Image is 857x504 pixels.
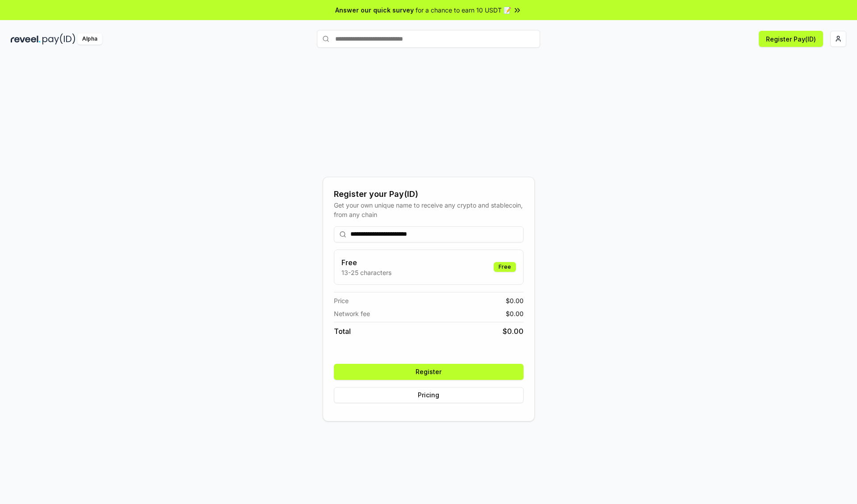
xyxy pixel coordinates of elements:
[335,5,414,15] span: Answer our quick survey
[334,364,524,380] button: Register
[42,33,75,45] img: pay_id
[334,188,524,200] div: Register your Pay(ID)
[334,200,524,219] div: Get your own unique name to receive any crypto and stablecoin, from any chain
[341,268,391,277] p: 13-25 characters
[11,33,41,45] img: reveel_dark
[334,296,349,305] span: Price
[506,296,524,305] span: $ 0.00
[77,33,102,45] div: Alpha
[494,262,516,272] div: Free
[334,326,351,337] span: Total
[341,257,391,268] h3: Free
[334,387,524,403] button: Pricing
[759,31,823,47] button: Register Pay(ID)
[506,309,524,318] span: $ 0.00
[334,309,370,318] span: Network fee
[416,5,511,15] span: for a chance to earn 10 USDT 📝
[503,326,524,337] span: $ 0.00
